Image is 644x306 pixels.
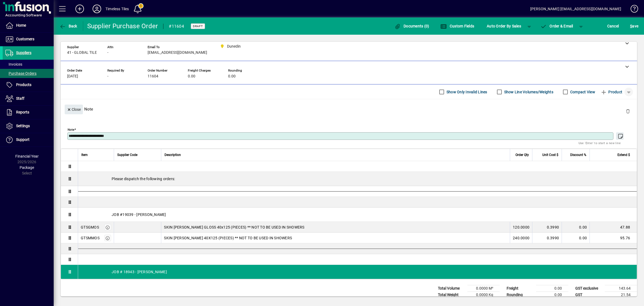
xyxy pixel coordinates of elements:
button: Add [71,4,88,14]
span: [DATE] [67,74,78,79]
td: 21.54 [605,292,637,298]
span: Documents (0) [394,24,429,28]
span: Invoices [5,62,22,66]
button: Profile [88,4,105,14]
mat-label: Note [68,128,74,131]
div: #11604 [169,22,184,31]
td: Rounding [504,292,536,298]
span: Order Qty [515,152,529,158]
a: Customers [3,33,54,46]
mat-hint: Use 'Enter' to start a new line [579,140,621,146]
td: 143.64 [605,285,637,292]
span: Unit Cost $ [542,152,558,158]
td: 47.88 [590,222,637,233]
td: 120.0000 [510,222,532,233]
span: Products [16,83,31,87]
span: Package [20,165,34,170]
span: Auto Order By Sales [487,22,521,30]
span: Extend $ [617,152,630,158]
button: Product [598,87,625,97]
label: Show Only Invalid Lines [445,89,487,95]
span: 41 - GLOBAL TILE [67,51,97,55]
div: Please dispatch the following orders: [78,172,637,186]
app-page-header-button: Delete [621,109,634,113]
td: 240.0000 [510,233,532,243]
span: Home [16,23,26,27]
a: Knowledge Base [627,1,637,19]
div: GTSMMOS [81,235,100,241]
td: 0.00 [536,285,568,292]
span: 0.00 [228,74,236,79]
a: Support [3,133,54,147]
td: 0.00 [562,233,590,243]
span: - [107,74,108,79]
span: Support [16,137,30,142]
td: 0.0000 M³ [467,285,500,292]
button: Auto Order By Sales [484,21,524,31]
td: GST exclusive [573,285,605,292]
button: Order & Email [538,21,576,31]
td: 0.3990 [532,222,562,233]
span: Draft [193,24,203,28]
span: Staff [16,96,24,101]
span: Custom Fields [440,24,474,28]
button: Close [65,105,83,114]
td: 0.0000 Kg [467,292,500,298]
a: Home [3,19,54,32]
span: - [107,51,108,55]
td: 95.76 [590,233,637,243]
a: Reports [3,106,54,119]
span: SKIN [PERSON_NAME] GLOSS 40x125 (PIECES) ** NOT TO BE USED IN SHOWERS [164,225,304,230]
span: SKIN [PERSON_NAME] 40X125 (PIECES) ** NOT TO BE USED IN SHOWERS [164,235,292,241]
span: Suppliers [16,51,31,55]
td: Freight [504,285,536,292]
app-page-header-button: Close [63,107,84,112]
label: Show Line Volumes/Weights [503,89,553,95]
span: Supplier Code [117,152,137,158]
span: Item [81,152,88,158]
span: Close [67,105,81,114]
td: 0.00 [562,222,590,233]
button: Back [58,21,79,31]
span: Reports [16,110,29,114]
span: ave [630,22,638,30]
a: Settings [3,119,54,133]
a: Purchase Orders [3,69,54,78]
span: Purchase Orders [5,71,36,76]
a: Invoices [3,60,54,69]
span: 11604 [148,74,158,79]
div: GTSGMOS [81,225,99,230]
td: 0.3990 [532,233,562,243]
div: Supplier Purchase Order [87,22,158,30]
app-page-header-button: Back [54,21,83,31]
button: Cancel [606,21,620,31]
div: JOB # 18943 - [PERSON_NAME] [78,265,637,279]
div: [PERSON_NAME] [EMAIL_ADDRESS][DOMAIN_NAME] [530,5,621,13]
span: Back [59,24,77,28]
div: JOB #19039 - [PERSON_NAME] [78,208,637,222]
button: Delete [621,105,634,118]
td: GST [573,292,605,298]
span: Order & Email [540,24,573,28]
span: Discount % [570,152,586,158]
span: Financial Year [15,154,39,158]
button: Save [629,21,640,31]
span: 0.00 [188,74,195,79]
div: Timeless Tiles [105,5,129,13]
div: Note [61,99,637,119]
span: Product [601,88,622,96]
span: Customers [16,37,34,41]
button: Documents (0) [393,21,431,31]
td: Total Volume [435,285,467,292]
button: Custom Fields [439,21,475,31]
a: Staff [3,92,54,105]
span: Description [164,152,181,158]
span: [EMAIL_ADDRESS][DOMAIN_NAME] [148,51,207,55]
label: Compact View [569,89,595,95]
span: S [630,24,632,28]
td: 0.00 [536,292,568,298]
span: Settings [16,124,30,128]
span: Cancel [607,22,619,30]
a: Products [3,78,54,92]
td: Total Weight [435,292,467,298]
